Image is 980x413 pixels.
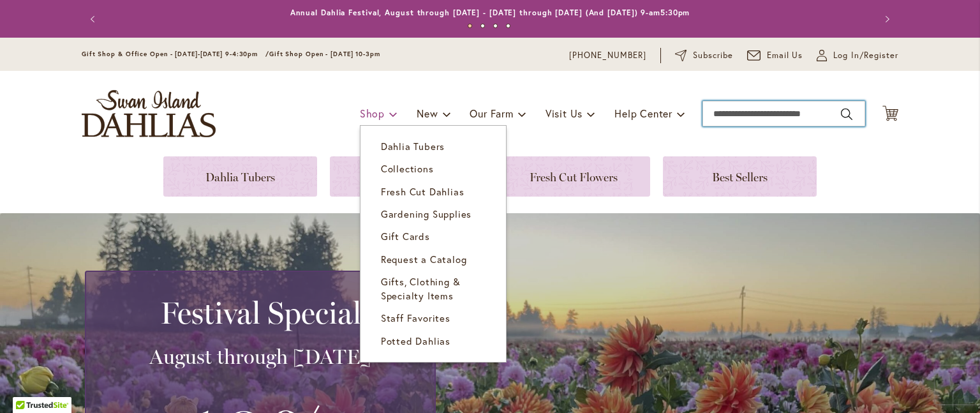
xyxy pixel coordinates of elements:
[381,275,461,301] span: Gifts, Clothing & Specialty Items
[360,225,506,248] a: Gift Cards
[480,24,485,28] button: 2 of 4
[82,50,269,58] span: Gift Shop & Office Open - [DATE]-[DATE] 9-4:30pm /
[269,50,380,58] span: Gift Shop Open - [DATE] 10-3pm
[747,49,803,62] a: Email Us
[614,107,672,120] span: Help Center
[506,24,510,28] button: 4 of 4
[381,312,450,324] span: Staff Favorites
[675,49,733,62] a: Subscribe
[873,6,898,32] button: Next
[360,107,385,120] span: Shop
[381,207,471,220] span: Gardening Supplies
[767,49,803,62] span: Email Us
[290,8,690,17] a: Annual Dahlia Festival, August through [DATE] - [DATE] through [DATE] (And [DATE]) 9-am5:30pm
[381,185,464,198] span: Fresh Cut Dahlias
[381,162,434,175] span: Collections
[493,24,498,28] button: 3 of 4
[468,24,472,28] button: 1 of 4
[470,107,513,120] span: Our Farm
[817,49,898,62] a: Log In/Register
[101,344,419,370] h3: August through [DATE]
[101,295,419,331] h2: Festival Special
[82,6,107,32] button: Previous
[82,90,216,137] a: store logo
[569,49,646,62] a: [PHONE_NUMBER]
[693,49,733,62] span: Subscribe
[546,107,583,120] span: Visit Us
[417,107,438,120] span: New
[381,253,467,266] span: Request a Catalog
[381,334,450,347] span: Potted Dahlias
[381,140,445,153] span: Dahlia Tubers
[833,49,898,62] span: Log In/Register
